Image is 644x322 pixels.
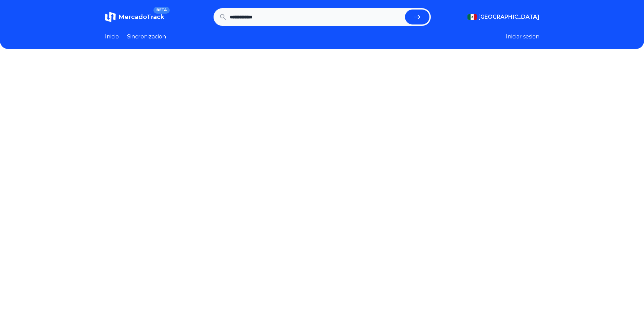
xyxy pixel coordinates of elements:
[478,13,539,21] span: [GEOGRAPHIC_DATA]
[153,7,169,14] span: BETA
[467,13,539,21] button: [GEOGRAPHIC_DATA]
[467,14,477,20] img: Mexico
[105,12,164,22] a: MercadoTrackBETA
[506,33,539,41] button: Iniciar sesion
[105,33,119,41] a: Inicio
[127,33,166,41] a: Sincronizacion
[105,12,116,22] img: MercadoTrack
[118,13,164,21] span: MercadoTrack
